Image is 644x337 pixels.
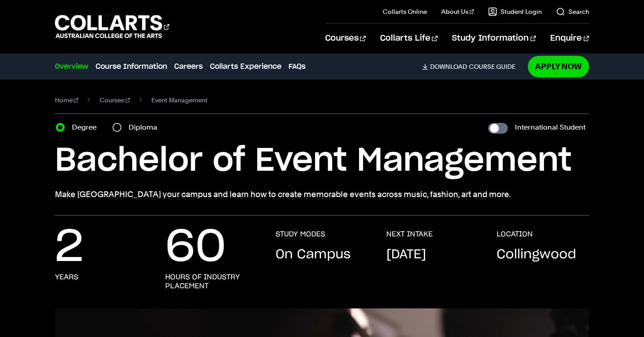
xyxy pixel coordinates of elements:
[276,246,351,264] p: On Campus
[497,246,576,264] p: Collingwood
[497,230,533,239] h3: LOCATION
[100,94,130,106] a: Courses
[151,94,208,106] span: Event Management
[325,24,366,53] a: Courses
[556,7,589,16] a: Search
[129,121,163,134] label: Diploma
[55,14,169,39] div: Go to homepage
[174,61,203,72] a: Careers
[55,141,590,181] h1: Bachelor of Event Management
[515,121,585,134] label: International Student
[386,246,426,264] p: [DATE]
[276,230,325,239] h3: STUDY MODES
[96,61,167,72] a: Course Information
[383,7,427,16] a: Collarts Online
[165,230,226,265] p: 60
[55,94,79,106] a: Home
[422,63,523,71] a: DownloadCourse Guide
[289,61,305,72] a: FAQs
[441,7,474,16] a: About Us
[430,63,467,71] span: Download
[452,24,536,53] a: Study Information
[55,273,78,282] h3: years
[528,56,589,77] a: Apply Now
[380,24,438,53] a: Collarts Life
[55,61,88,72] a: Overview
[550,24,589,53] a: Enquire
[488,7,542,16] a: Student Login
[386,230,433,239] h3: NEXT INTAKE
[55,188,590,201] p: Make [GEOGRAPHIC_DATA] your campus and learn how to create memorable events across music, fashion...
[210,61,281,72] a: Collarts Experience
[72,121,102,134] label: Degree
[55,230,84,265] p: 2
[165,273,258,291] h3: hours of industry placement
